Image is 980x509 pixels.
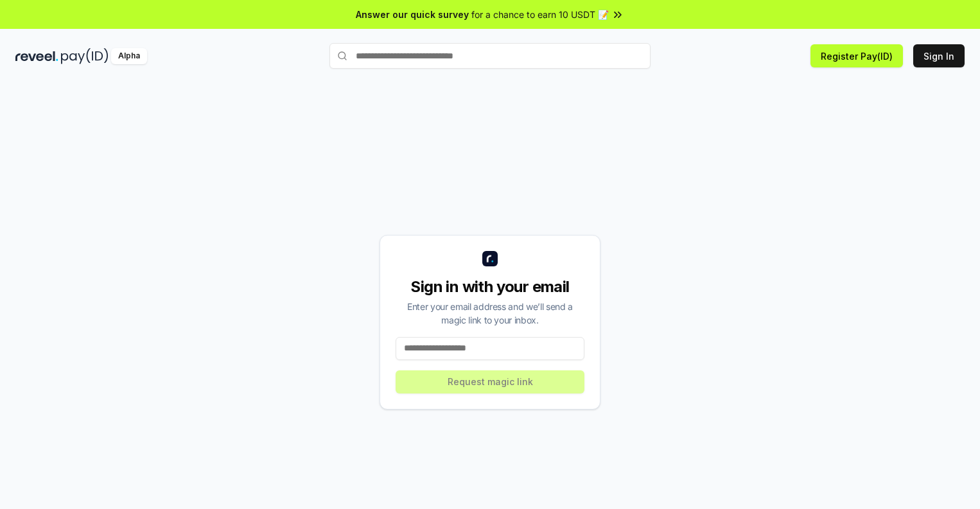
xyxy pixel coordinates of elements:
span: for a chance to earn 10 USDT 📝 [471,8,609,21]
button: Sign In [913,44,965,67]
img: logo_small [482,251,498,266]
div: Sign in with your email [396,277,584,297]
div: Enter your email address and we’ll send a magic link to your inbox. [396,300,584,327]
img: reveel_dark [15,48,58,64]
span: Answer our quick survey [356,8,469,21]
button: Register Pay(ID) [810,44,903,67]
div: Alpha [111,48,147,64]
img: pay_id [61,48,109,64]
